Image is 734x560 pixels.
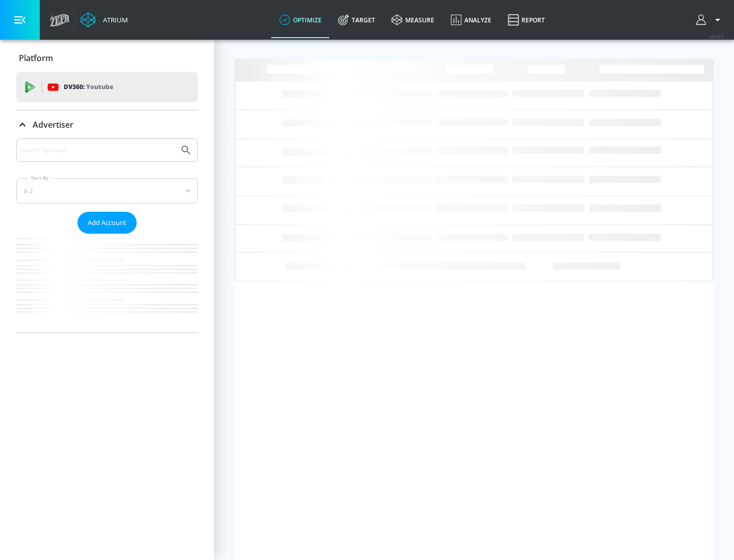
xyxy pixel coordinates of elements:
div: Advertiser [16,138,198,332]
label: Sort By [29,175,51,181]
a: optimize [271,2,330,38]
div: Platform [16,44,198,72]
a: Target [330,2,383,38]
span: v 4.32.0 [710,34,724,39]
div: Advertiser [16,110,198,139]
p: Youtube [86,81,113,92]
input: Search by name [20,144,175,157]
div: A-Z [16,178,198,204]
div: Atrium [99,15,128,24]
a: Report [500,2,553,38]
span: Add Account [88,217,126,229]
a: Atrium [81,12,128,27]
a: Analyze [442,2,500,38]
div: DV360: Youtube [16,72,198,102]
a: measure [383,2,442,38]
button: Add Account [77,212,137,234]
p: Advertiser [33,119,73,130]
p: DV360: [64,81,113,93]
nav: list of Advertiser [16,234,198,332]
p: Platform [19,52,53,64]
